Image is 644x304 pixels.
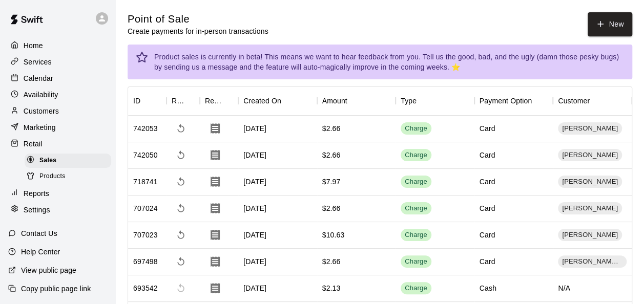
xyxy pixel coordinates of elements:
[8,38,107,53] div: Home
[167,86,200,115] div: Refund
[405,257,427,267] div: Charge
[172,279,190,297] span: Cannot make a refund for non card payments
[133,123,158,134] div: 742053
[322,150,341,160] div: $2.66
[24,106,59,116] p: Customers
[8,103,107,119] a: Customers
[405,284,427,293] div: Charge
[480,177,495,187] div: Card
[133,86,140,115] div: ID
[558,204,622,213] span: [PERSON_NAME]
[480,256,495,267] div: Card
[172,199,190,218] span: Refund payment
[8,186,107,201] a: Reports
[8,54,107,70] div: Services
[172,252,190,271] span: Refund payment
[558,150,622,160] span: [PERSON_NAME]
[558,122,622,135] div: [PERSON_NAME]
[558,149,622,161] div: [PERSON_NAME]
[128,86,167,115] div: ID
[405,124,427,134] div: Charge
[558,229,622,241] div: [PERSON_NAME]
[133,150,158,160] div: 742050
[238,275,317,302] div: [DATE]
[140,94,155,108] button: Sort
[205,225,225,245] button: Download Receipt
[172,146,190,164] span: Refund payment
[322,283,341,293] div: $2.13
[553,86,632,115] div: Customer
[24,205,50,215] p: Settings
[558,202,622,214] div: [PERSON_NAME]
[480,86,532,115] div: Payment Option
[39,171,66,182] span: Products
[238,116,317,142] div: [DATE]
[588,12,632,36] button: New
[133,177,158,187] div: 718741
[281,94,296,108] button: Sort
[24,139,43,149] p: Retail
[238,196,317,222] div: [DATE]
[172,226,190,244] span: Refund payment
[322,230,345,240] div: $10.63
[172,86,185,115] div: Refund
[405,230,427,240] div: Charge
[317,86,396,115] div: Amount
[480,150,495,160] div: Card
[238,249,317,275] div: [DATE]
[200,86,238,115] div: Receipt
[8,87,107,102] a: Availability
[322,86,347,115] div: Amount
[205,278,225,298] button: Download Receipt
[8,202,107,218] a: Settings
[238,169,317,196] div: [DATE]
[405,204,427,213] div: Charge
[347,94,362,108] button: Sort
[558,177,622,187] span: [PERSON_NAME]
[205,198,225,219] button: Download Receipt
[133,230,158,240] div: 707023
[24,73,53,83] p: Calendar
[21,228,57,238] p: Contact Us
[24,188,49,199] p: Reports
[205,171,225,192] button: Download Receipt
[480,283,496,293] div: Cash
[322,123,341,134] div: $2.66
[405,150,427,160] div: Charge
[474,86,553,115] div: Payment Option
[322,177,341,187] div: $7.97
[205,118,225,139] button: Download Receipt
[238,222,317,249] div: [DATE]
[21,284,91,294] p: Copy public page link
[25,168,115,184] a: Products
[480,203,495,213] div: Card
[480,123,495,134] div: Card
[8,71,107,86] a: Calendar
[590,94,604,108] button: Sort
[480,230,495,240] div: Card
[133,283,158,293] div: 693542
[21,265,76,275] p: View public page
[154,48,624,76] div: Product sales is currently in beta! This means we want to hear feedback from you. Tell us the goo...
[39,156,56,166] span: Sales
[322,256,341,267] div: $2.66
[405,177,427,187] div: Charge
[133,256,158,267] div: 697498
[8,136,107,151] a: Retail
[172,119,190,138] span: Refund payment
[558,257,627,267] span: [PERSON_NAME] [PERSON_NAME]
[172,172,190,191] span: Refund payment
[417,94,431,108] button: Sort
[185,94,200,108] button: Sort
[128,26,268,36] p: Create payments for in-person transactions
[133,203,158,213] div: 707024
[205,86,224,115] div: Receipt
[25,154,111,168] div: Sales
[8,120,107,135] div: Marketing
[401,86,417,115] div: Type
[24,122,56,133] p: Marketing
